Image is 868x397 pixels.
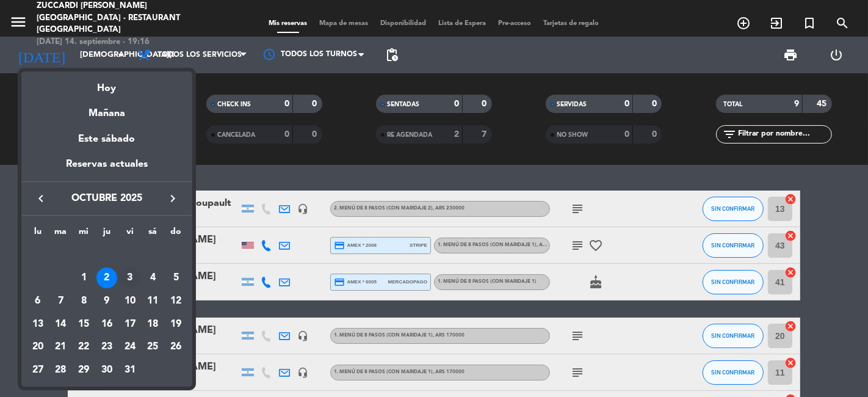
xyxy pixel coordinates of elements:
div: 15 [73,314,94,335]
td: 14 de octubre de 2025 [49,313,73,336]
div: 7 [51,291,71,311]
td: 10 de octubre de 2025 [118,290,142,313]
div: 23 [96,337,117,357]
td: 29 de octubre de 2025 [72,359,95,382]
td: 7 de octubre de 2025 [49,290,73,313]
div: 26 [165,337,186,357]
div: 31 [120,360,140,381]
td: OCT. [26,244,187,267]
div: 13 [27,314,48,335]
div: 4 [142,268,163,288]
div: 8 [73,291,94,311]
td: 27 de octubre de 2025 [26,359,49,382]
div: 17 [120,314,140,335]
th: lunes [26,225,49,244]
td: 23 de octubre de 2025 [95,336,118,359]
div: 6 [27,291,48,311]
span: octubre 2025 [52,191,162,206]
div: 22 [73,337,94,357]
td: 8 de octubre de 2025 [72,290,95,313]
td: 20 de octubre de 2025 [26,336,49,359]
td: 30 de octubre de 2025 [95,359,118,382]
td: 26 de octubre de 2025 [164,336,187,359]
td: 5 de octubre de 2025 [164,266,187,290]
div: 10 [120,291,140,311]
button: keyboard_arrow_right [162,191,184,206]
td: 18 de octubre de 2025 [141,313,164,336]
div: 3 [120,268,140,288]
div: 16 [96,314,117,335]
div: 27 [27,360,48,381]
th: sábado [141,225,164,244]
td: 21 de octubre de 2025 [49,336,73,359]
div: Mañana [21,97,192,122]
div: 21 [51,337,71,357]
td: 17 de octubre de 2025 [118,313,142,336]
td: 31 de octubre de 2025 [118,359,142,382]
i: keyboard_arrow_right [165,191,180,206]
div: 14 [51,314,71,335]
th: martes [49,225,73,244]
div: 20 [27,337,48,357]
td: 28 de octubre de 2025 [49,359,73,382]
td: 25 de octubre de 2025 [141,336,164,359]
div: 29 [73,360,94,381]
td: 2 de octubre de 2025 [95,266,118,290]
td: 11 de octubre de 2025 [141,290,164,313]
td: 4 de octubre de 2025 [141,266,164,290]
div: 25 [142,337,163,357]
div: 12 [165,291,186,311]
td: 16 de octubre de 2025 [95,313,118,336]
td: 15 de octubre de 2025 [72,313,95,336]
div: 11 [142,291,163,311]
div: Este sábado [21,122,192,156]
div: Hoy [21,71,192,97]
th: miércoles [72,225,95,244]
button: keyboard_arrow_left [30,191,52,206]
div: 19 [165,314,186,335]
th: jueves [95,225,118,244]
i: keyboard_arrow_left [34,191,48,206]
div: 24 [120,337,140,357]
div: 9 [96,291,117,311]
div: 5 [165,268,186,288]
td: 1 de octubre de 2025 [72,266,95,290]
div: Reservas actuales [21,156,192,181]
div: 18 [142,314,163,335]
td: 19 de octubre de 2025 [164,313,187,336]
th: viernes [118,225,142,244]
td: 13 de octubre de 2025 [26,313,49,336]
td: 3 de octubre de 2025 [118,266,142,290]
div: 28 [51,360,71,381]
div: 2 [96,268,117,288]
th: domingo [164,225,187,244]
div: 30 [96,360,117,381]
div: 1 [73,268,94,288]
td: 24 de octubre de 2025 [118,336,142,359]
td: 12 de octubre de 2025 [164,290,187,313]
td: 6 de octubre de 2025 [26,290,49,313]
td: 9 de octubre de 2025 [95,290,118,313]
td: 22 de octubre de 2025 [72,336,95,359]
